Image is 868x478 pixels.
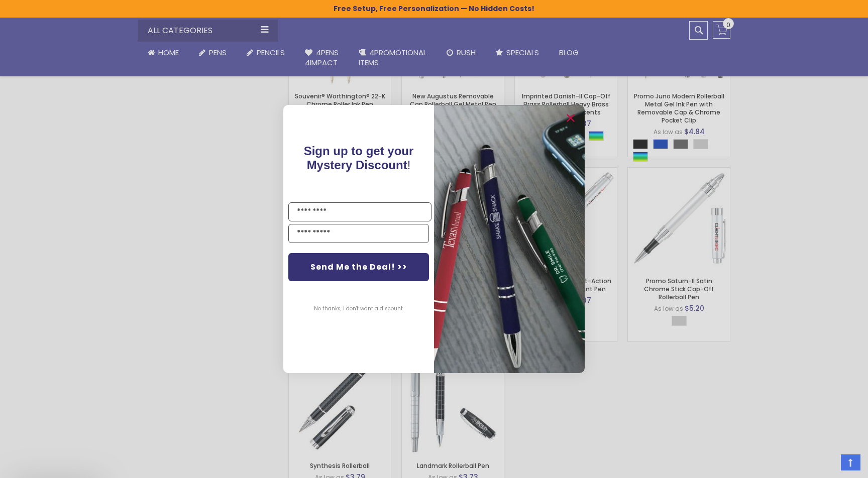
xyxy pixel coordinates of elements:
button: No thanks, I don't want a discount. [309,296,409,321]
img: pop-up-image [434,105,585,373]
button: Close dialog [563,110,579,126]
button: Send Me the Deal! >> [288,253,429,281]
span: Sign up to get your Mystery Discount [304,144,414,172]
span: ! [304,144,414,172]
